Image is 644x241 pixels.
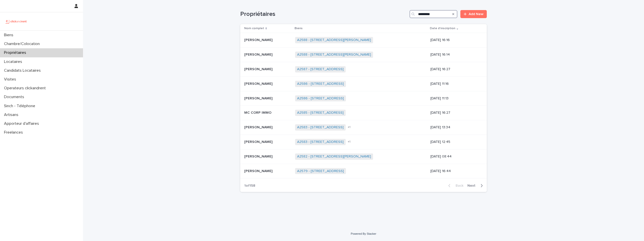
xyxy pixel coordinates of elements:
[244,52,273,57] p: [PERSON_NAME]
[2,50,30,55] p: Propriétaires
[240,91,487,106] tr: [PERSON_NAME][PERSON_NAME] A2586 - [STREET_ADDRESS] [DATE] 11:13
[453,184,463,187] span: Back
[430,96,479,101] p: [DATE] 11:13
[297,111,344,115] a: A2585 - [STREET_ADDRESS]
[2,42,44,46] p: Chambre/Colocation
[240,11,408,18] h1: Propriétaires
[2,130,27,135] p: Freelances
[297,154,371,159] a: A2582 - [STREET_ADDRESS][PERSON_NAME]
[244,153,273,159] p: [PERSON_NAME]
[244,110,272,115] p: MC CORP IMMO
[348,126,350,129] span: + 1
[240,149,487,164] tr: [PERSON_NAME][PERSON_NAME] A2582 - [STREET_ADDRESS][PERSON_NAME] [DATE] 08:44
[240,33,487,48] tr: [PERSON_NAME][PERSON_NAME] A2588 - [STREET_ADDRESS][PERSON_NAME] [DATE] 16:16
[351,232,376,235] a: Powered By Stacker
[4,16,28,26] img: UCB0brd3T0yccxBKYDjQ
[430,154,479,159] p: [DATE] 08:44
[2,95,28,99] p: Documents
[240,62,487,76] tr: [PERSON_NAME][PERSON_NAME] A2587 - [STREET_ADDRESS] [DATE] 16:27
[430,111,479,115] p: [DATE] 16:27
[297,53,371,57] a: A2588 - [STREET_ADDRESS][PERSON_NAME]
[2,68,45,73] p: Candidats Locataires
[430,140,479,144] p: [DATE] 12:45
[297,67,344,71] a: A2587 - [STREET_ADDRESS]
[430,67,479,71] p: [DATE] 16:27
[240,120,487,135] tr: [PERSON_NAME][PERSON_NAME] A2583 - [STREET_ADDRESS] +1[DATE] 13:34
[240,76,487,91] tr: [PERSON_NAME][PERSON_NAME] A2586 - [STREET_ADDRESS] [DATE] 11:16
[430,53,479,57] p: [DATE] 16:14
[430,26,455,31] p: Date d'inscription
[244,66,273,71] p: [PERSON_NAME]
[240,180,259,192] p: 1 of 158
[469,12,484,16] span: Add New
[297,38,371,42] a: A2588 - [STREET_ADDRESS][PERSON_NAME]
[430,82,479,86] p: [DATE] 11:16
[410,10,457,18] input: Search
[297,82,344,86] a: A2586 - [STREET_ADDRESS]
[295,26,303,31] p: Biens
[297,125,344,130] a: A2583 - [STREET_ADDRESS]
[244,124,273,130] p: [PERSON_NAME]
[244,95,273,101] p: [PERSON_NAME]
[2,121,43,126] p: Apporteur d'affaires
[244,37,273,42] p: [PERSON_NAME]
[2,86,50,91] p: Operateurs clickandrent
[430,38,479,42] p: [DATE] 16:16
[240,48,487,62] tr: [PERSON_NAME][PERSON_NAME] A2588 - [STREET_ADDRESS][PERSON_NAME] [DATE] 16:14
[348,140,350,143] span: + 1
[2,112,22,117] p: Artisans
[2,77,20,82] p: Visites
[297,140,344,144] a: A2583 - [STREET_ADDRESS]
[430,169,479,173] p: [DATE] 16:44
[430,125,479,130] p: [DATE] 13:34
[2,59,26,64] p: Locataires
[240,135,487,149] tr: [PERSON_NAME][PERSON_NAME] A2583 - [STREET_ADDRESS] +1[DATE] 12:45
[467,184,478,187] span: Next
[244,139,273,144] p: [PERSON_NAME]
[297,169,344,173] a: A2579 - [STREET_ADDRESS]
[444,183,465,188] button: Back
[460,10,487,18] a: Add New
[244,168,273,173] p: [PERSON_NAME]
[297,96,344,101] a: A2586 - [STREET_ADDRESS]
[2,33,17,37] p: Biens
[244,81,273,86] p: [PERSON_NAME]
[240,164,487,178] tr: [PERSON_NAME][PERSON_NAME] A2579 - [STREET_ADDRESS] [DATE] 16:44
[465,183,487,188] button: Next
[244,26,264,31] p: Nom complet
[2,104,39,108] p: Sinch - Téléphone
[240,106,487,120] tr: MC CORP IMMOMC CORP IMMO A2585 - [STREET_ADDRESS] [DATE] 16:27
